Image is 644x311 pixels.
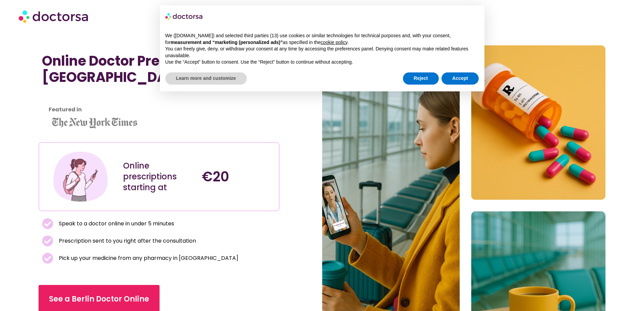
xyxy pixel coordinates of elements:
[202,169,274,185] h4: €20
[42,53,276,85] h1: Online Doctor Prescription in [GEOGRAPHIC_DATA]
[57,253,238,263] span: Pick up your medicine from any pharmacy in [GEOGRAPHIC_DATA]
[42,92,143,100] iframe: Customer reviews powered by Trustpilot
[171,40,283,45] strong: measurement and “marketing (personalized ads)”
[42,100,276,108] iframe: Customer reviews powered by Trustpilot
[57,219,174,228] span: Speak to a doctor online in under 5 minutes
[52,148,109,205] img: Illustration depicting a young woman in a casual outfit, engaged with her smartphone. She has a p...
[49,294,149,305] span: See a Berlin Doctor Online
[165,32,479,46] p: We ([DOMAIN_NAME]) and selected third parties (13) use cookies or similar technologies for techni...
[57,236,196,246] span: Prescription sent to you right after the consultation
[165,11,203,22] img: logo
[165,59,479,66] p: Use the “Accept” button to consent. Use the “Reject” button to continue without accepting.
[165,72,247,85] button: Learn more and customize
[123,160,195,193] div: Online prescriptions starting at
[49,106,82,113] strong: Featured in
[403,72,439,85] button: Reject
[320,40,347,45] a: cookie policy
[165,46,479,59] p: You can freely give, deny, or withdraw your consent at any time by accessing the preferences pane...
[442,72,479,85] button: Accept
